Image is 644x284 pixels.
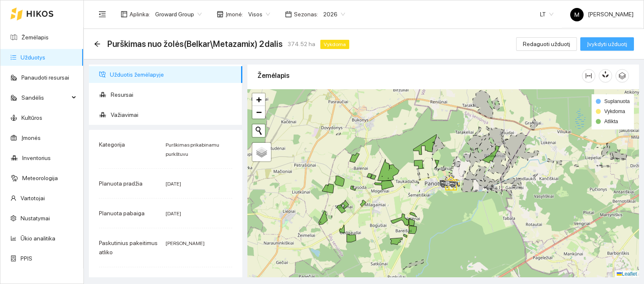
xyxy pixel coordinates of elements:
[166,240,205,246] span: [PERSON_NAME]
[166,142,219,157] span: Purškimas prikabinamu purkštuvu
[110,66,236,83] span: Užduotis žemėlapyje
[217,11,223,18] span: shop
[574,8,579,21] span: M
[166,211,181,217] span: [DATE]
[288,39,315,49] span: 374.52 ha
[248,8,270,21] span: Visos
[604,108,625,114] span: Vykdoma
[226,10,243,19] span: Įmonė :
[99,180,143,187] span: Planuota pradžia
[21,255,32,262] a: PPIS
[99,10,106,18] span: menu-fold
[540,8,553,21] span: LT
[587,39,627,49] span: Įvykdyti užduotį
[21,54,45,61] a: Užduotys
[323,8,345,21] span: 2026
[22,155,51,161] a: Inventorius
[21,114,42,121] a: Kultūros
[99,240,158,256] span: Paskutinius pakeitimus atliko
[21,89,69,106] span: Sandėlis
[107,37,283,51] span: Purškimas nuo žolės(Belkar\Metazamix) 2dalis
[252,106,265,119] a: Zoom out
[604,98,630,104] span: Suplanuota
[580,37,634,51] button: Įvykdyti užduotį
[21,195,45,201] a: Vartotojai
[94,41,101,47] span: arrow-left
[111,86,236,103] span: Resursai
[582,69,595,83] button: column-width
[21,34,49,41] a: Žemėlapis
[21,235,55,242] a: Ūkio analitika
[294,10,318,19] span: Sezonas :
[99,210,145,217] span: Planuota pabaiga
[21,134,41,141] a: Įmonės
[21,74,69,81] a: Panaudoti resursai
[320,40,349,49] span: Vykdoma
[121,11,127,18] span: layout
[257,64,582,88] div: Žemėlapis
[166,181,181,187] span: [DATE]
[111,106,236,123] span: Važiavimai
[252,124,265,137] button: Initiate a new search
[523,39,570,49] span: Redaguoti užduotį
[604,119,618,124] span: Atlikta
[99,141,125,148] span: Kategorija
[617,271,637,277] a: Leaflet
[570,11,634,18] span: [PERSON_NAME]
[21,215,50,222] a: Nustatymai
[516,37,577,51] button: Redaguoti užduotį
[94,41,101,48] div: Atgal
[256,94,262,105] span: +
[22,175,58,181] a: Meteorologija
[285,11,292,18] span: calendar
[130,10,150,19] span: Aplinka :
[582,72,595,79] span: column-width
[94,6,111,23] button: menu-fold
[252,143,271,161] a: Layers
[256,107,262,117] span: −
[516,41,577,47] a: Redaguoti užduotį
[252,93,265,106] a: Zoom in
[155,8,202,21] span: Groward Group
